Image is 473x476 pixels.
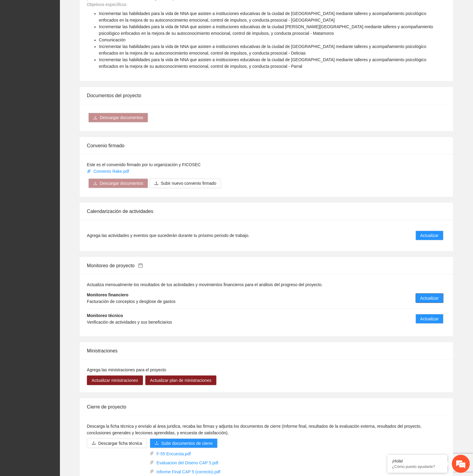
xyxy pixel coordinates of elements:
[35,80,83,141] span: Estamos en línea.
[87,439,147,448] button: downloadDescargar ficha técnica
[416,314,444,324] button: Actualizar
[87,313,123,318] strong: Monitoreo técnico
[145,376,216,385] button: Actualizar plan de ministraciones
[87,203,446,220] div: Calendarización de actividades
[392,465,443,469] p: ¿Cómo puedo ayudarte?
[87,367,166,372] span: Agrega las ministraciones para el proyecto
[392,459,443,464] div: ¡Hola!
[3,164,114,185] textarea: Escriba su mensaje y pulse “Intro”
[150,178,221,188] button: uploadSubir nuevo convenio firmado
[150,469,154,474] span: paper-clip
[87,299,176,304] span: Facturación de conceptos y desglose de gastos
[154,181,159,186] span: upload
[87,232,249,239] span: Agrega las actividades y eventos que sucederán durante tu próximo periodo de trabajo.
[87,292,128,297] strong: Monitoreo financiero
[87,169,91,173] span: paper-clip
[150,451,154,456] span: paper-clip
[161,180,216,187] span: Subir nuevo convenio firmado
[87,162,201,167] span: Este es el convenido firmado por tu organización y FICOSEC
[99,37,126,42] span: Comunicación
[150,181,221,186] span: uploadSubir nuevo convenio firmado
[88,113,148,122] button: downloadDescargar documentos
[87,378,143,383] a: Actualizar ministraciones
[87,282,323,287] span: Actualiza mensualmente los resultados de tus actividades y movimientos financieros para el anális...
[87,441,147,446] a: downloadDescargar ficha técnica
[87,342,446,359] div: Ministraciones
[416,293,444,303] button: Actualizar
[150,441,217,446] span: uploadSubir documentos de cierre
[150,439,217,448] button: uploadSubir documentos de cierre
[416,231,444,240] button: Actualizar
[88,178,148,188] button: downloadDescargar documentos
[87,424,422,435] span: Descarga la ficha técnica y envíalo al área juridica, recaba las firmas y adjunta los documentos ...
[421,316,439,322] span: Actualizar
[87,87,446,104] div: Documentos del proyecto
[99,44,427,55] span: Incrementar las habilidades para la vida de NNA que asisten a instituciones educativas de la ciud...
[145,378,216,383] a: Actualizar plan de ministraciones
[154,451,223,457] a: F-55 Encuesta.pdf
[87,257,446,274] div: Monitoreo de proyecto
[138,263,143,268] span: calendar
[92,441,96,446] span: download
[87,169,130,174] a: Convenio Rake.pdf
[93,115,97,120] span: download
[87,2,126,7] span: Objetivos específicos
[150,460,154,465] span: paper-clip
[421,232,439,239] span: Actualizar
[100,114,143,121] span: Descargar documentos
[87,398,446,415] div: Cierre de proyecto
[154,460,223,466] a: Evaluacion del Diseno CAP 5.pdf
[100,180,143,187] span: Descargar documentos
[99,57,427,69] span: Incrementar las habilidades para la vida de NNA que asisten a instituciones educativas de la ciud...
[99,11,427,22] span: Incrementar las habilidades para la vida de NNA que asisten a instituciones educativas de la ciud...
[87,137,446,154] div: Convenio firmado
[92,377,138,384] span: Actualizar ministraciones
[31,31,101,38] div: Chatee con nosotros ahora
[98,440,142,447] span: Descargar ficha técnica
[87,376,143,385] button: Actualizar ministraciones
[98,3,113,17] div: Minimizar ventana de chat en vivo
[154,469,223,475] a: Informe Final CAP 5 (correcto).pdf
[99,24,433,36] span: Incrementar las habilidades para la vida de NNA que asisten a instituciones educativas de la ciud...
[135,263,143,268] a: calendar
[87,320,172,325] span: Verificación de actividades y sus beneficiarios
[421,295,439,301] span: Actualizar
[93,181,97,186] span: download
[150,377,212,384] span: Actualizar plan de ministraciones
